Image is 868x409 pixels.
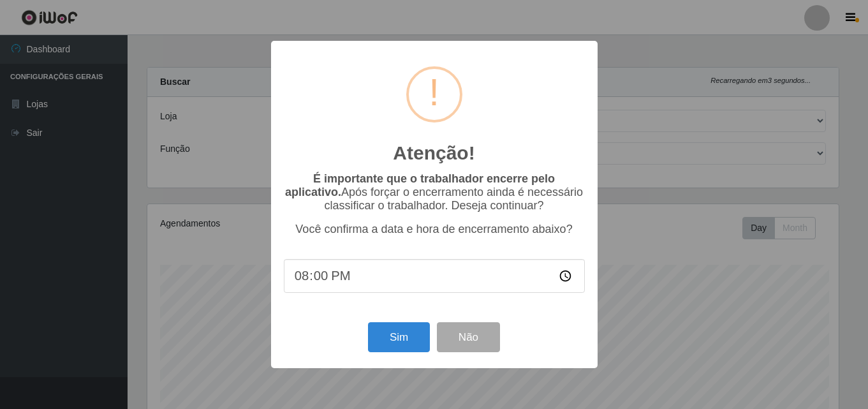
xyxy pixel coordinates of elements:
p: Você confirma a data e hora de encerramento abaixo? [284,223,585,236]
p: Após forçar o encerramento ainda é necessário classificar o trabalhador. Deseja continuar? [284,172,585,212]
h2: Atenção! [393,142,474,165]
b: É importante que o trabalhador encerre pelo aplicativo. [285,172,555,198]
button: Não [437,322,500,352]
button: Sim [368,322,430,352]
